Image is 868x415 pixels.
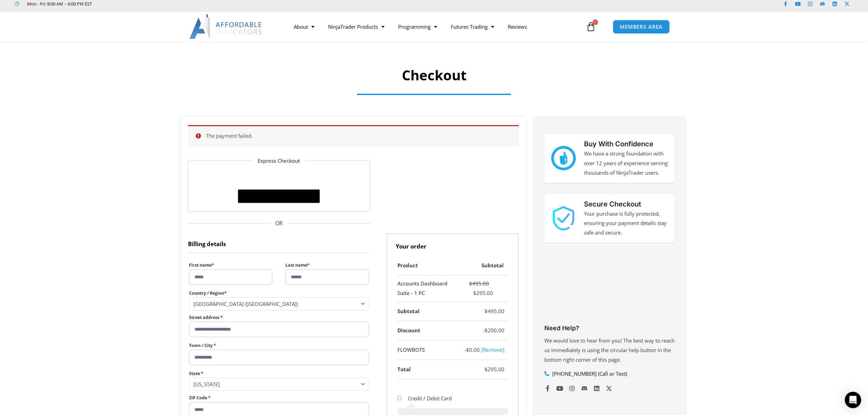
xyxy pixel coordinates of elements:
a: MEMBERS AREA [613,20,670,34]
span: $ [469,280,472,287]
span: - [483,327,485,334]
img: 1000913 | Affordable Indicators – NinjaTrader [551,206,575,230]
th: Product [397,256,457,276]
a: 1 [576,17,606,37]
h3: Billing details [188,233,370,253]
span: $ [485,308,488,314]
div: Open Intercom Messenger [845,392,861,408]
iframe: Customer reviews powered by Trustpilot [101,0,204,7]
bdi: 200.00 [485,327,504,334]
button: Buy with GPay [238,189,320,203]
h3: Buy With Confidence [584,139,668,149]
h3: Secure Checkout [584,199,668,209]
label: State [189,369,369,378]
th: FLOWBOTS [397,340,457,360]
span: Country / Region [189,297,369,310]
label: Last name [285,261,369,269]
a: Futures Trading [444,19,501,35]
img: LogoAI | Affordable Indicators – NinjaTrader [189,14,263,39]
span: 1 [593,19,598,25]
td: - [457,340,508,360]
p: Your purchase is fully protected, ensuring your payment details stay safe and secure. [584,209,668,238]
span: We would love to hear from you! The best way to reach us immediately is using the circular help b... [544,337,675,363]
bdi: 495.00 [469,280,489,287]
h1: Checkout [208,66,661,85]
img: mark thumbs good 43913 | Affordable Indicators – NinjaTrader [551,146,575,170]
label: ZIP Code [189,393,369,402]
td: Accounts Dashboard Suite - 1 PC [397,276,457,302]
th: Discount [397,321,457,340]
label: Credit / Debit Card [408,395,452,402]
iframe: Secure express checkout frame [236,170,321,187]
li: The payment failed. [206,131,509,141]
span: State [189,378,369,390]
label: Street address [189,313,369,322]
label: Country / Region [189,289,369,297]
span: Wisconsin [193,381,358,388]
bdi: 495.00 [485,308,504,314]
h3: Your order [386,233,519,256]
span: $ [466,346,469,353]
a: NinjaTrader Products [321,19,391,35]
label: First name [189,261,272,269]
span: MEMBERS AREA [620,24,663,29]
a: About [287,19,321,35]
span: United States (US) [193,300,358,307]
nav: Menu [287,19,584,35]
a: Reviews [501,19,534,35]
a: Programming [391,19,444,35]
span: $ [485,366,488,373]
strong: Subtotal [397,308,420,314]
bdi: 295.00 [473,290,493,296]
a: Remove flowbots coupon [481,346,504,353]
span: [PHONE_NUMBER] (Call or Text) [551,369,627,379]
bdi: 295.00 [485,366,504,373]
iframe: Customer reviews powered by Trustpilot [544,271,675,322]
legend: Express Checkout [253,156,305,166]
p: We have a strong foundation with over 12 years of experience serving thousands of NinjaTrader users. [584,149,668,178]
span: 0.00 [466,346,480,353]
th: Subtotal [457,256,508,276]
span: OR [188,218,370,229]
strong: Total [397,366,411,373]
span: $ [473,290,476,296]
label: Town / City [189,341,369,350]
h3: Need Help? [544,324,675,332]
span: $ [485,327,488,334]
